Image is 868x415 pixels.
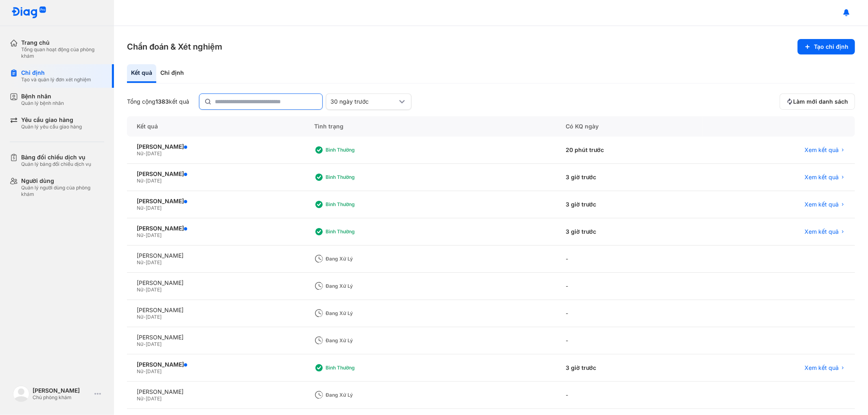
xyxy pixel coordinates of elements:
[137,314,143,320] span: Nữ
[556,327,702,354] div: -
[805,228,839,235] span: Xem kết quả
[21,93,64,100] div: Bệnh nhân
[137,178,143,184] span: Nữ
[137,170,295,178] div: [PERSON_NAME]
[798,39,855,54] button: Tạo chỉ định
[326,337,391,344] div: Đang xử lý
[556,382,702,409] div: -
[137,252,295,259] div: [PERSON_NAME]
[326,310,391,317] div: Đang xử lý
[326,201,391,208] div: Bình thường
[556,191,702,218] div: 3 giờ trước
[146,368,162,374] span: [DATE]
[137,232,143,238] span: Nữ
[137,225,295,232] div: [PERSON_NAME]
[304,116,556,137] div: Tình trạng
[137,259,143,265] span: Nữ
[137,395,143,402] span: Nữ
[805,364,839,372] span: Xem kết quả
[137,334,295,341] div: [PERSON_NAME]
[556,246,702,273] div: -
[556,164,702,191] div: 3 giờ trước
[127,98,189,105] div: Tổng cộng kết quả
[137,198,295,205] div: [PERSON_NAME]
[146,232,162,238] span: [DATE]
[146,314,162,320] span: [DATE]
[143,150,146,156] span: -
[127,41,222,52] h3: Chẩn đoán & Xét nghiệm
[805,174,839,181] span: Xem kết quả
[146,178,162,184] span: [DATE]
[21,116,82,124] div: Yêu cầu giao hàng
[146,341,162,347] span: [DATE]
[21,39,104,46] div: Trang chủ
[21,154,91,161] div: Bảng đối chiếu dịch vụ
[137,361,295,368] div: [PERSON_NAME]
[326,392,391,398] div: Đang xử lý
[21,76,91,83] div: Tạo và quản lý đơn xét nghiệm
[33,387,91,394] div: [PERSON_NAME]
[21,177,104,185] div: Người dùng
[146,205,162,211] span: [DATE]
[137,143,295,150] div: [PERSON_NAME]
[155,98,169,105] span: 1383
[556,300,702,327] div: -
[21,69,91,76] div: Chỉ định
[21,124,82,130] div: Quản lý yêu cầu giao hàng
[137,150,143,156] span: Nữ
[805,146,839,154] span: Xem kết quả
[13,386,29,402] img: logo
[21,100,64,106] div: Quản lý bệnh nhân
[146,259,162,265] span: [DATE]
[143,368,146,374] span: -
[156,64,188,83] div: Chỉ định
[146,150,162,156] span: [DATE]
[143,287,146,293] span: -
[137,368,143,374] span: Nữ
[780,93,855,110] button: Làm mới danh sách
[21,185,104,198] div: Quản lý người dùng của phòng khám
[805,201,839,208] span: Xem kết quả
[326,147,391,153] div: Bình thường
[143,395,146,402] span: -
[326,283,391,289] div: Đang xử lý
[326,256,391,262] div: Đang xử lý
[793,98,848,105] span: Làm mới danh sách
[21,161,91,167] div: Quản lý bảng đối chiếu dịch vụ
[143,205,146,211] span: -
[556,218,702,246] div: 3 giờ trước
[11,7,46,19] img: logo
[330,98,397,105] div: 30 ngày trước
[326,174,391,180] div: Bình thường
[137,279,295,287] div: [PERSON_NAME]
[21,46,104,59] div: Tổng quan hoạt động của phòng khám
[556,273,702,300] div: -
[127,116,304,137] div: Kết quả
[143,314,146,320] span: -
[143,341,146,347] span: -
[143,259,146,265] span: -
[127,64,156,83] div: Kết quả
[137,388,295,395] div: [PERSON_NAME]
[556,116,702,137] div: Có KQ ngày
[326,365,391,371] div: Bình thường
[137,306,295,314] div: [PERSON_NAME]
[326,228,391,235] div: Bình thường
[137,287,143,293] span: Nữ
[137,205,143,211] span: Nữ
[556,354,702,382] div: 3 giờ trước
[137,341,143,347] span: Nữ
[33,394,91,401] div: Chủ phòng khám
[143,232,146,238] span: -
[146,287,162,293] span: [DATE]
[143,178,146,184] span: -
[146,395,162,402] span: [DATE]
[556,137,702,164] div: 20 phút trước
